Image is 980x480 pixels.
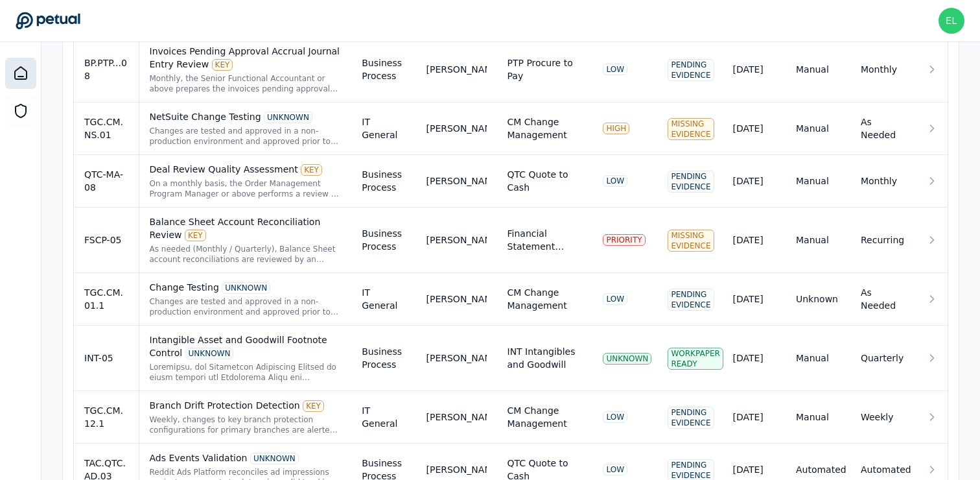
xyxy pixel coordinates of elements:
[150,451,342,464] div: Ads Events Validation
[426,234,487,246] div: [PERSON_NAME]
[84,168,128,194] div: QTC-MA-08
[668,230,714,252] div: Missing Evidence
[150,362,342,383] div: Quarterly, the Functional Accounting Manager or above reviews the Intangible Asset and Goodwill f...
[603,353,651,365] div: UNKNOWN
[150,45,342,71] div: Invoices Pending Approval Accrual Journal Entry Review
[351,391,415,444] td: IT General
[426,293,487,306] div: [PERSON_NAME]
[426,122,487,135] div: [PERSON_NAME]
[668,118,714,140] div: Missing Evidence
[507,168,583,194] div: QTC Quote to Cash
[150,244,342,265] div: As needed (Monthly / Quarterly), Balance Sheet account reconciliations are reviewed by an indepen...
[185,348,234,359] div: UNKNOWN
[732,122,775,135] div: [DATE]
[185,230,206,241] div: KEY
[603,175,627,187] div: LOW
[351,208,415,273] td: Business Process
[850,102,915,155] td: As Needed
[603,411,627,423] div: LOW
[84,115,128,141] div: TGC.CM.NS.01
[84,56,128,82] div: BP.PTP...08
[264,112,312,123] div: UNKNOWN
[732,293,775,306] div: [DATE]
[426,411,487,424] div: [PERSON_NAME]
[150,281,342,294] div: Change Testing
[150,73,342,94] div: Monthly, the Senior Functional Accountant or above prepares the invoices pending approval accrual...
[150,414,342,435] div: Weekly, changes to key branch protection configurations for primary branches are alerted upon cha...
[426,352,487,365] div: [PERSON_NAME]
[507,56,583,82] div: PTP Procure to Pay
[668,348,723,370] div: Workpaper Ready
[603,293,627,305] div: LOW
[84,234,128,246] div: FSCP-05
[301,164,322,176] div: KEY
[150,333,342,359] div: Intangible Asset and Goodwill Footnote Control
[351,155,415,208] td: Business Process
[507,227,583,253] div: Financial Statement Close
[786,155,850,208] td: Manual
[250,453,299,464] div: UNKNOWN
[732,352,775,365] div: [DATE]
[786,208,850,273] td: Manual
[507,404,583,430] div: CM Change Management
[668,289,714,311] div: Pending Evidence
[150,296,342,317] div: Changes are tested and approved in a non-production environment and approved prior to being imple...
[150,126,342,147] div: Changes are tested and approved in a non-production environment and approved prior to being imple...
[150,163,342,176] div: Deal Review Quality Assessment
[507,286,583,312] div: CM Change Management
[222,282,270,294] div: UNKNOWN
[603,234,645,246] div: PRIORITY
[507,345,583,371] div: INT Intangibles and Goodwill
[303,400,324,412] div: KEY
[351,273,415,326] td: IT General
[426,63,487,76] div: [PERSON_NAME]
[732,234,775,246] div: [DATE]
[426,463,487,476] div: [PERSON_NAME]
[732,463,775,476] div: [DATE]
[507,115,583,141] div: CM Change Management
[668,171,714,193] div: Pending Evidence
[732,411,775,424] div: [DATE]
[150,178,342,199] div: On a monthly basis, the Order Management Program Manager or above performs a review of Closed/Won...
[84,286,128,312] div: TGC.CM.01.1
[426,174,487,187] div: [PERSON_NAME]
[850,155,915,208] td: Monthly
[150,110,342,123] div: NetSuite Change Testing
[351,326,415,391] td: Business Process
[850,391,915,444] td: Weekly
[150,399,342,412] div: Branch Drift Protection Detection
[786,391,850,444] td: Manual
[212,59,233,71] div: KEY
[786,37,850,102] td: Manual
[351,102,415,155] td: IT General
[351,37,415,102] td: Business Process
[850,273,915,326] td: As Needed
[603,464,627,475] div: LOW
[786,273,850,326] td: Unknown
[668,407,714,429] div: Pending Evidence
[668,59,714,81] div: Pending Evidence
[5,58,36,89] a: Dashboard
[732,174,775,187] div: [DATE]
[850,326,915,391] td: Quarterly
[603,123,629,134] div: HIGH
[16,12,80,30] a: Go to Dashboard
[603,64,627,75] div: LOW
[786,102,850,155] td: Manual
[732,63,775,76] div: [DATE]
[150,215,342,241] div: Balance Sheet Account Reconciliation Review
[850,37,915,102] td: Monthly
[5,95,36,126] a: SOC
[84,352,128,365] div: INT-05
[850,208,915,273] td: Recurring
[786,326,850,391] td: Manual
[939,8,964,34] img: eliot+reddit@petual.ai
[84,404,128,430] div: TGC.CM.12.1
